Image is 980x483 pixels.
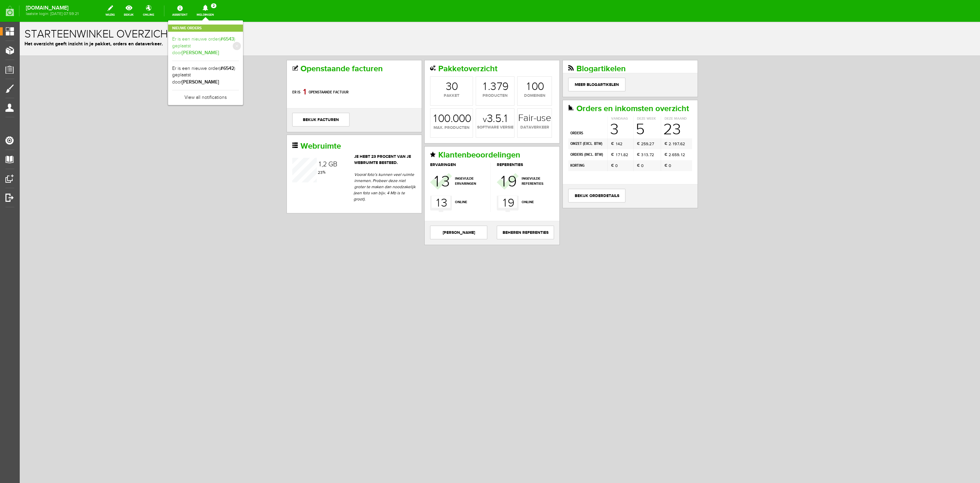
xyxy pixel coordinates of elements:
[502,178,533,183] span: online
[549,100,588,117] td: orders
[643,100,653,116] div: 2
[595,141,598,147] span: 0
[445,92,452,103] div: 0
[302,139,303,147] span: ,
[463,60,467,71] div: 1
[549,138,588,149] td: korting
[626,130,628,136] div: 3
[303,139,307,146] div: 2
[300,148,303,154] div: 3
[483,60,489,71] div: 9
[649,141,651,147] span: 0
[168,25,243,32] h2: Nieuwe orders
[502,154,533,165] span: ingevulde referenties
[596,119,598,125] div: 1
[411,71,453,77] span: pakket
[626,119,628,125] div: 9
[616,100,625,116] div: 5
[435,178,467,183] span: online
[651,130,652,135] span: .
[549,82,672,91] h2: Orders en inkomsten overzicht
[5,6,955,18] h1: Starteenwinkel overzicht
[416,174,420,188] div: 1
[630,119,632,125] div: 2
[410,129,534,138] h2: Klantenbeoordelingen
[652,130,655,136] div: 6
[414,152,419,168] div: 1
[182,79,219,85] b: [PERSON_NAME]
[410,43,534,51] h2: Pakketoverzicht
[421,174,428,188] div: 3
[172,90,239,101] a: View all notifications
[435,154,467,165] span: ingevulde ervaringen
[641,94,672,100] th: Deze maand
[488,152,497,168] div: 9
[26,6,79,10] strong: [DOMAIN_NAME]
[566,130,582,135] b: incl. BTW
[655,119,657,125] div: 9
[273,43,396,51] h2: Openstaande facturen
[549,56,606,70] a: Meer blogartikelen
[498,71,532,77] span: domeinen
[614,94,641,100] th: Deze week
[182,50,219,56] b: [PERSON_NAME]
[477,60,483,71] div: 7
[414,92,417,103] div: 1
[424,92,431,103] div: 0
[499,92,532,101] strong: Fair-use
[283,64,286,76] div: 1
[659,119,660,124] span: ,
[418,92,425,103] div: 0
[663,130,665,136] div: 2
[26,12,79,16] span: laatste login: [DATE] 07:59:21
[299,139,301,146] div: 1
[488,174,495,188] div: 9
[273,64,396,77] p: Er is openstaande factuur
[659,130,660,135] span: ,
[483,174,487,188] div: 1
[172,36,239,57] a: Er is een nieuwe order(#6543) geplaatst door[PERSON_NAME]
[628,130,630,135] span: ,
[139,3,158,18] a: online
[624,130,626,136] div: 1
[630,130,632,136] div: 7
[655,130,657,136] div: 5
[298,148,300,154] div: 2
[463,92,488,103] strong: 3.5.1
[601,130,602,136] div: 1
[564,119,582,124] b: excl. BTW
[309,138,317,147] span: GB
[588,94,614,100] th: Vandaag
[273,91,330,105] a: bekijk facturen
[411,103,453,109] span: max. producten
[624,119,626,125] div: 5
[604,130,606,136] div: 8
[477,141,534,145] h3: referenties
[657,119,659,125] div: 7
[649,130,651,136] div: 2
[426,60,432,71] div: 3
[598,130,600,136] div: 7
[628,119,630,124] span: ,
[168,3,192,18] a: Assistent
[632,119,634,125] div: 7
[5,18,955,26] p: Het overzicht geeft inzicht in je pakket, orders en dataverkeer.
[598,119,600,125] div: 4
[481,152,486,168] div: 1
[512,60,518,71] div: 0
[507,60,510,71] div: 1
[657,130,659,136] div: 9
[549,117,588,127] td: omzet ( )
[273,132,396,144] header: Je hebt 23 procent van je webruimte besteed.
[603,130,604,135] span: ,
[621,119,624,125] div: 2
[600,119,603,125] div: 2
[334,150,396,180] p: Vooral foto’s kunnen veel ruimte innemen. Probeer deze niet groter te maken dan noodzakelijk (een...
[653,119,654,125] div: 1
[590,100,599,116] div: 3
[477,204,534,217] a: Beheren Referenties
[431,91,433,103] span: .
[211,3,216,8] span: 2
[651,119,652,124] span: .
[220,36,234,42] b: #6543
